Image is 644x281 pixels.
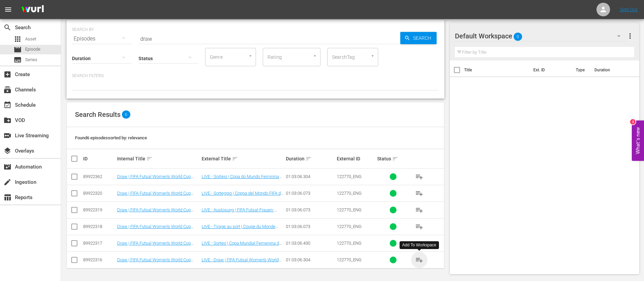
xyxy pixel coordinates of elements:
button: Open [312,53,318,59]
span: Channels [3,86,12,94]
a: LIVE - Tirage au sort | Coupe du Monde Féminine de Futsal de la FIFA, [GEOGRAPHIC_DATA] 2025™ [202,224,278,239]
span: 122770_ENG [337,257,362,262]
span: playlist_add [415,256,423,264]
span: sort [146,156,152,162]
button: playlist_add [411,252,427,268]
span: Series [14,56,22,64]
span: Automation [3,163,12,171]
div: External Title [202,155,284,163]
span: playlist_add [415,223,423,231]
button: Open Feedback Widget [632,120,644,161]
div: 89922319 [83,207,115,212]
div: Add To Workspace [402,242,436,248]
div: 89922320 [83,191,115,196]
span: 122770_ENG [337,174,362,179]
span: Search [410,32,437,44]
span: playlist_add [415,206,423,214]
button: Open [369,53,376,59]
span: 122770_ENG [337,207,362,212]
div: 89922318 [83,224,115,229]
span: sort [392,156,398,162]
a: LIVE - Auslosung | FIFA Futsal-Frauen-Weltmeisterschaft [DEMOGRAPHIC_DATA] 2025™ [202,207,283,223]
button: Open [247,53,254,59]
div: 89922362 [83,174,115,179]
div: ID [83,156,115,161]
a: Draw | FIFA Futsal Women's World Cup Philippines 2025™ (EN) [117,257,194,267]
span: Asset [14,35,22,43]
div: Internal Title [117,155,200,163]
span: Live Streaming [3,131,12,140]
a: LIVE - Draw | FIFA Futsal Women's World Cup [GEOGRAPHIC_DATA] 2025™ [202,257,281,267]
span: 122770_ENG [337,191,362,196]
span: Episode [14,46,22,54]
a: Draw | FIFA Futsal Women's World Cup Philippines 2025™ (ES) [117,241,194,251]
div: 89922316 [83,257,115,262]
a: LIVE - Sorteo | Copa Mundial Femenina de Futsal de la FIFA [GEOGRAPHIC_DATA] 2025™ [202,241,282,256]
span: 122770_ENG [337,224,362,229]
th: Duration [590,60,631,80]
div: 3 [630,119,636,124]
th: Type [572,60,590,80]
span: Episode [25,46,40,53]
span: sort [232,156,238,162]
span: Reports [3,193,12,201]
button: playlist_add [411,169,427,185]
button: playlist_add [411,235,427,251]
button: playlist_add [411,202,427,218]
span: sort [306,156,312,162]
th: Ext. ID [529,60,572,80]
div: Duration [286,155,334,163]
span: Asset [25,36,36,42]
div: 01:03:06.304 [286,174,334,179]
span: 122770_ENG [337,241,362,246]
button: more_vert [626,28,634,44]
span: Search [3,23,12,32]
button: playlist_add [411,185,427,201]
div: 01:03:06.304 [286,257,334,262]
div: Episodes [72,29,132,48]
img: ans4CAIJ8jUAAAAAAAAAAAAAAAAAAAAAAAAgQb4GAAAAAAAAAAAAAAAAAAAAAAAAJMjXAAAAAAAAAAAAAAAAAAAAAAAAgAT5G... [16,2,49,18]
span: 0 [514,30,522,44]
span: Series [25,56,37,63]
span: playlist_add [415,189,423,197]
div: 01:03:06.073 [286,207,334,212]
a: Draw | FIFA Futsal Women's World Cup [GEOGRAPHIC_DATA] 2025™ (PT) [117,174,194,184]
a: LIVE - Sorteio | Copa do Mundo Feminina de Futsal da FIFA [GEOGRAPHIC_DATA] 2025™ [202,174,282,189]
a: Draw | FIFA Futsal Women's World Cup [GEOGRAPHIC_DATA] 2025™ (IT) [117,191,194,201]
div: 01:03:06.073 [286,191,334,196]
div: 89922317 [83,241,115,246]
span: playlist_add [415,173,423,181]
span: Ingestion [3,178,12,186]
div: Default Workspace [455,27,627,46]
th: Title [464,60,529,80]
a: Draw | FIFA Futsal Women's World Cup [GEOGRAPHIC_DATA] 2025™ (FR) [117,224,194,234]
div: Status [377,155,409,163]
button: playlist_add [411,218,427,235]
span: Found 6 episodes sorted by: relevance [75,135,147,140]
span: VOD [3,116,12,124]
div: 01:03:06.073 [286,224,334,229]
div: External ID [337,156,375,161]
span: Create [3,70,12,78]
span: 6 [122,110,130,119]
p: Search Filters: [72,73,439,79]
button: Search [400,32,437,44]
a: Sign Out [620,7,638,12]
span: Overlays [3,147,12,155]
span: more_vert [626,32,634,40]
a: LIVE - Sorteggio | Coppa del Mondo FIFA di Futsal Femminile [GEOGRAPHIC_DATA] 2025 [202,191,283,206]
div: 01:03:06.430 [286,241,334,246]
span: Search Results [75,110,121,119]
span: menu [4,5,12,14]
a: Draw | FIFA Futsal Women's World Cup [GEOGRAPHIC_DATA] 2025™ (DE) [117,207,194,217]
span: Schedule [3,101,12,109]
